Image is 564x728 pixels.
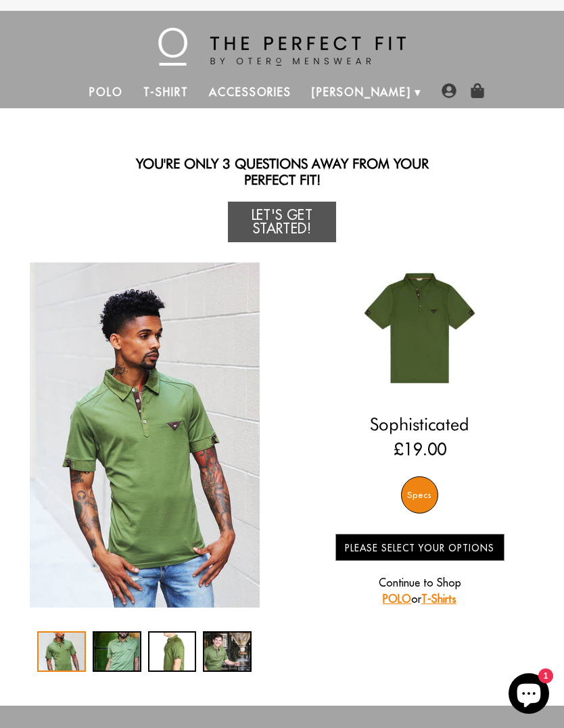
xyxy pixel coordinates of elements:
[335,574,504,607] p: Continue to Shop or
[345,542,494,554] span: Please Select Your Options
[504,673,553,717] inbox-online-store-chat: Shopify online store chat
[470,83,485,98] img: shopping-bag-icon.png
[354,263,486,394] img: 015.jpg
[442,83,456,98] img: user-account-icon.png
[14,263,275,608] div: 1 / 4
[383,592,411,606] a: POLO
[133,76,199,108] a: T-Shirt
[394,437,446,461] ins: £19.00
[113,156,451,188] h2: You're only 3 questions away from your perfect fit!
[30,263,260,608] img: IMG_2383_copy_1024x1024_2x_62fa3edf-eeab-41a2-861e-71c90668c74e_340x.jpg
[203,631,252,672] div: 4 / 4
[158,28,406,66] img: The Perfect Fit - by Otero Menswear - Logo
[37,631,86,672] div: 1 / 4
[199,76,302,108] a: Accessories
[335,534,504,561] button: Please Select Your Options
[289,414,550,435] h2: Sophisticated
[302,76,421,108] a: [PERSON_NAME]
[401,476,438,514] div: Specs
[228,202,336,242] a: Let's Get Started!
[93,631,141,672] div: 2 / 4
[148,631,197,672] div: 3 / 4
[421,592,456,606] a: T-Shirts
[79,76,133,108] a: Polo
